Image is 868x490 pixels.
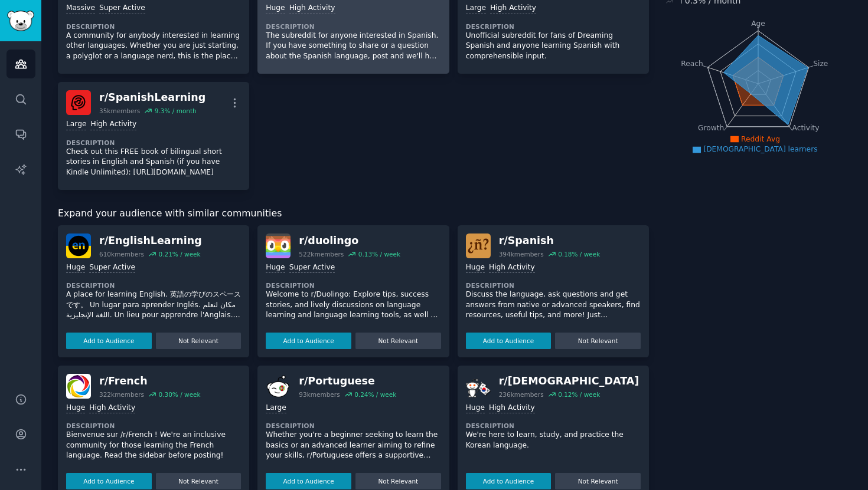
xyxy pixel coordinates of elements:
[355,473,441,489] button: Not Relevant
[158,390,200,399] div: 0.30 % / week
[266,234,291,258] img: duolingo
[66,139,241,147] dt: Description
[66,90,91,115] img: SpanishLearning
[66,262,85,274] div: Huge
[99,374,201,389] div: r/ French
[99,234,202,248] div: r/ EnglishLearning
[681,59,703,67] tspan: Reach
[156,473,242,489] button: Not Relevant
[90,119,136,130] div: High Activity
[466,403,485,414] div: Huge
[466,281,641,290] dt: Description
[555,473,641,489] button: Not Relevant
[58,82,249,190] a: SpanishLearningr/SpanishLearning35kmembers9.3% / monthLargeHigh ActivityDescriptionCheck out this...
[466,31,641,62] p: Unofficial subreddit for fans of Dreaming Spanish and anyone learning Spanish with comprehensible...
[466,473,552,489] button: Add to Audience
[266,374,291,399] img: Portuguese
[466,430,641,450] p: We're here to learn, study, and practice the Korean language.
[558,390,600,399] div: 0.12 % / week
[354,390,396,399] div: 0.24 % / week
[741,135,780,143] span: Reddit Avg
[466,333,552,349] button: Add to Audience
[266,430,440,461] p: Whether you're a beginner seeking to learn the basics or an advanced learner aiming to refine you...
[499,390,544,399] div: 236k members
[266,333,351,349] button: Add to Audience
[99,250,144,258] div: 610k members
[89,403,135,414] div: High Activity
[99,3,145,14] div: Super Active
[489,403,535,414] div: High Activity
[813,59,828,67] tspan: Size
[66,234,91,258] img: EnglishLearning
[66,333,152,349] button: Add to Audience
[703,145,817,153] span: [DEMOGRAPHIC_DATA] learners
[466,290,641,321] p: Discuss the language, ask questions and get answers from native or advanced speakers, find resour...
[66,3,95,14] div: Massive
[66,119,86,130] div: Large
[466,3,486,14] div: Large
[299,250,344,258] div: 522k members
[751,19,765,28] tspan: Age
[66,422,241,430] dt: Description
[66,281,241,290] dt: Description
[156,333,242,349] button: Not Relevant
[266,31,440,62] p: The subreddit for anyone interested in Spanish. If you have something to share or a question abou...
[490,3,536,14] div: High Activity
[66,473,152,489] button: Add to Audience
[698,124,724,132] tspan: Growth
[792,124,820,132] tspan: Activity
[266,262,285,274] div: Huge
[466,234,491,258] img: Spanish
[499,250,544,258] div: 394k members
[266,403,286,414] div: Large
[266,22,440,31] dt: Description
[499,234,601,248] div: r/ Spanish
[66,31,241,62] p: A community for anybody interested in learning other languages. Whether you are just starting, a ...
[99,390,144,399] div: 322k members
[155,107,197,115] div: 9.3 % / month
[7,11,34,31] img: GummySearch logo
[466,262,485,274] div: Huge
[158,250,200,258] div: 0.21 % / week
[558,250,600,258] div: 0.18 % / week
[299,234,400,248] div: r/ duolingo
[99,107,140,115] div: 35k members
[66,290,241,321] p: A place for learning English. 英語の学びのスペースです。 Un lugar para aprender Inglés. مكان لتعلم اللغة الإنج...
[289,262,335,274] div: Super Active
[58,206,282,221] span: Expand your audience with similar communities
[266,422,440,430] dt: Description
[89,262,135,274] div: Super Active
[66,22,241,31] dt: Description
[358,250,400,258] div: 0.13 % / week
[266,3,285,14] div: Huge
[266,290,440,321] p: Welcome to r/Duolingo: Explore tips, success stories, and lively discussions on language learning...
[489,262,535,274] div: High Activity
[99,90,205,105] div: r/ SpanishLearning
[66,374,91,399] img: French
[66,403,85,414] div: Huge
[499,374,639,389] div: r/ [DEMOGRAPHIC_DATA]
[299,374,396,389] div: r/ Portuguese
[466,22,641,31] dt: Description
[299,390,340,399] div: 93k members
[355,333,441,349] button: Not Relevant
[555,333,641,349] button: Not Relevant
[466,374,491,399] img: Korean
[289,3,335,14] div: High Activity
[66,430,241,461] p: Bienvenue sur /r/French ! We're an inclusive community for those learning the French language. Re...
[266,281,440,290] dt: Description
[466,422,641,430] dt: Description
[66,147,241,178] p: Check out this FREE book of bilingual short stories in English and Spanish (if you have Kindle Un...
[266,473,351,489] button: Add to Audience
